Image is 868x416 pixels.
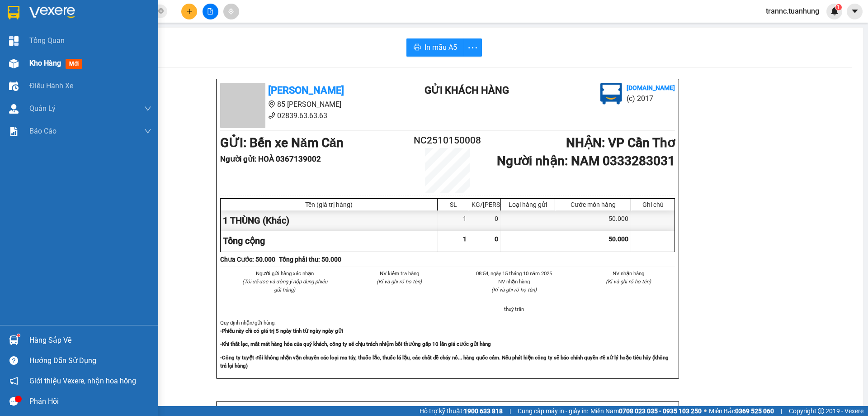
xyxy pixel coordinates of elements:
b: Tổng phải thu: 50.000 [279,256,341,263]
img: solution-icon [9,127,19,136]
span: more [464,42,481,53]
img: dashboard-icon [9,36,19,46]
li: 02839.63.63.63 [4,31,172,43]
img: warehouse-icon [9,335,19,345]
span: In mẫu A5 [425,42,457,53]
img: logo.jpg [600,83,622,105]
b: Chưa Cước : 50.000 [220,256,275,263]
button: more [464,38,482,57]
div: Loại hàng gửi [503,201,552,208]
sup: 1 [17,334,20,337]
span: 50.000 [609,235,628,243]
strong: -Phiếu này chỉ có giá trị 5 ngày tính từ ngày ngày gửi [220,328,343,334]
img: warehouse-icon [9,81,19,91]
span: plus [186,8,193,14]
span: 0 [495,235,498,243]
span: 1 [837,4,840,10]
div: 50.000 [555,210,631,231]
li: 85 [PERSON_NAME] [220,99,388,110]
span: printer [414,43,421,52]
strong: 0369 525 060 [735,407,774,415]
b: NHẬN : VP Cần Thơ [566,135,675,150]
li: Người gửi hàng xác nhận [238,269,331,277]
span: 1 [463,235,467,243]
span: Cung cấp máy in - giấy in: [518,406,588,416]
div: SL [440,201,467,208]
span: phone [268,112,275,119]
span: phone [52,33,59,40]
b: Gửi khách hàng [425,85,509,96]
span: close-circle [158,7,164,16]
h2: NC2510150008 [410,133,486,148]
div: Ghi chú [633,201,672,208]
b: Người nhận : NAM 0333283031 [497,153,675,168]
strong: 0708 023 035 - 0935 103 250 [619,407,702,415]
div: 0 [469,210,501,231]
sup: 1 [835,4,842,10]
span: | [509,406,511,416]
div: Hướng dẫn sử dụng [29,354,151,368]
div: KG/[PERSON_NAME] [472,201,498,208]
button: caret-down [847,4,863,19]
span: Miền Bắc [709,406,774,416]
button: file-add [203,4,218,19]
li: (c) 2017 [627,93,675,104]
i: (Tôi đã đọc và đồng ý nộp dung phiếu gửi hàng) [242,278,327,293]
span: question-circle [9,356,18,365]
span: environment [52,22,59,29]
li: NV kiểm tra hàng [353,269,446,277]
span: ⚪️ [704,409,707,413]
b: GỬI : Bến xe Năm Căn [220,135,344,150]
b: [PERSON_NAME] [268,85,344,96]
strong: -Khi thất lạc, mất mát hàng hóa của quý khách, công ty sẽ chịu trách nhiệm bồi thường gấp 10 lần ... [220,341,491,347]
img: warehouse-icon [9,59,19,68]
b: [DOMAIN_NAME] [627,84,675,91]
span: Hỗ trợ kỹ thuật: [420,406,503,416]
span: file-add [207,8,213,14]
li: NV nhận hàng [467,277,561,286]
span: down [144,128,151,135]
img: warehouse-icon [9,104,19,114]
span: message [9,397,18,406]
span: aim [228,8,234,14]
img: icon-new-feature [830,7,839,15]
span: Quản Lý [29,103,56,114]
button: plus [181,4,197,19]
span: close-circle [158,8,164,14]
span: Báo cáo [29,125,57,137]
span: Miền Nam [590,406,702,416]
i: (Kí và ghi rõ họ tên) [491,287,537,293]
li: thuý trân [467,305,561,313]
button: printerIn mẫu A5 [406,38,464,57]
span: | [781,406,782,416]
i: (Kí và ghi rõ họ tên) [377,278,422,285]
i: (Kí và ghi rõ họ tên) [606,278,651,285]
button: aim [223,4,239,19]
div: 1 [438,210,469,231]
span: environment [268,100,275,108]
span: Điều hành xe [29,80,73,91]
div: Hàng sắp về [29,334,151,347]
div: Cước món hàng [557,201,628,208]
div: Quy định nhận/gửi hàng : [220,319,675,370]
span: down [144,105,151,112]
span: Tổng Quan [29,35,65,46]
span: notification [9,377,18,385]
span: copyright [818,408,824,414]
b: GỬI : Bến xe Năm Căn [4,57,127,72]
span: mới [66,59,82,69]
span: Kho hàng [29,59,61,67]
strong: -Công ty tuyệt đối không nhận vận chuyển các loại ma túy, thuốc lắc, thuốc lá lậu, các chất dễ ch... [220,354,669,369]
b: Người gửi : HOÀ 0367139002 [220,154,321,163]
div: Tên (giá trị hàng) [223,201,435,208]
span: Tổng cộng [223,235,265,246]
strong: 1900 633 818 [464,407,503,415]
li: 02839.63.63.63 [220,110,388,121]
b: [PERSON_NAME] [52,6,128,17]
li: 85 [PERSON_NAME] [4,20,172,31]
img: logo-vxr [8,6,19,19]
li: NV nhận hàng [582,269,675,277]
div: Phản hồi [29,395,151,408]
div: 1 THÙNG (Khác) [221,210,438,231]
span: Giới thiệu Vexere, nhận hoa hồng [29,375,136,387]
